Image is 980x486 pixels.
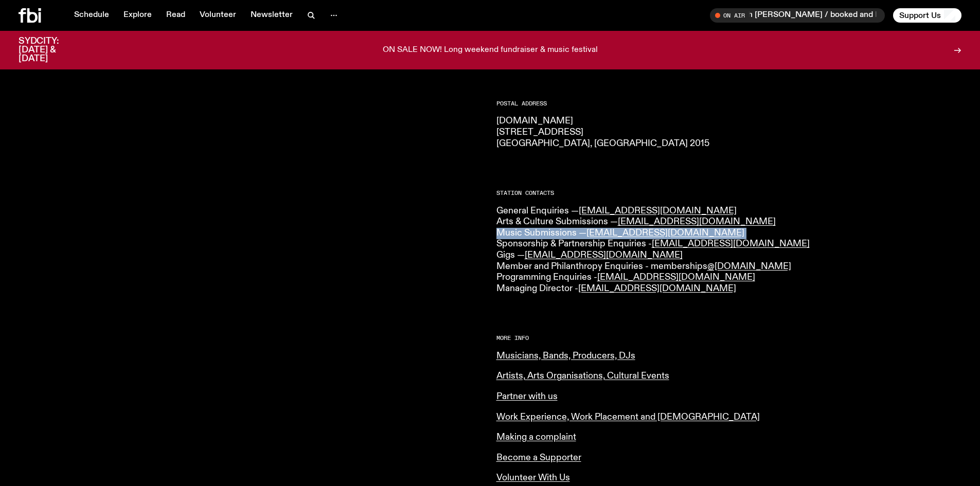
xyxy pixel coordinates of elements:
a: Work Experience, Work Placement and [DEMOGRAPHIC_DATA] [496,412,760,422]
a: Volunteer [193,8,242,23]
span: Support Us [899,11,941,20]
a: Become a Supporter [496,453,581,462]
h2: More Info [496,335,962,341]
a: Explore [117,8,158,23]
a: [EMAIL_ADDRESS][DOMAIN_NAME] [652,239,810,248]
a: [EMAIL_ADDRESS][DOMAIN_NAME] [618,217,776,226]
a: Making a complaint [496,433,576,442]
a: Schedule [68,8,115,23]
button: Support Us [893,8,961,23]
a: [EMAIL_ADDRESS][DOMAIN_NAME] [578,284,736,293]
a: Partner with us [496,392,558,401]
p: ON SALE NOW! Long weekend fundraiser & music festival [383,46,598,55]
h2: Postal Address [496,101,962,106]
h3: SYDCITY: [DATE] & [DATE] [19,37,84,63]
a: Read [160,8,191,23]
a: Artists, Arts Organisations, Cultural Events [496,371,669,381]
a: Musicians, Bands, Producers, DJs [496,351,635,361]
a: Volunteer With Us [496,473,570,482]
a: @[DOMAIN_NAME] [707,262,791,271]
a: [EMAIL_ADDRESS][DOMAIN_NAME] [586,228,744,238]
a: Newsletter [244,8,299,23]
a: [EMAIL_ADDRESS][DOMAIN_NAME] [579,206,737,215]
h2: Station Contacts [496,190,962,196]
a: [EMAIL_ADDRESS][DOMAIN_NAME] [597,273,755,282]
p: [DOMAIN_NAME] [STREET_ADDRESS] [GEOGRAPHIC_DATA], [GEOGRAPHIC_DATA] 2015 [496,116,962,149]
button: On AirMornings with [PERSON_NAME] / booked and busy [710,8,885,23]
p: General Enquiries — Arts & Culture Submissions — Music Submissions — Sponsorship & Partnership En... [496,206,962,295]
a: [EMAIL_ADDRESS][DOMAIN_NAME] [525,250,683,260]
